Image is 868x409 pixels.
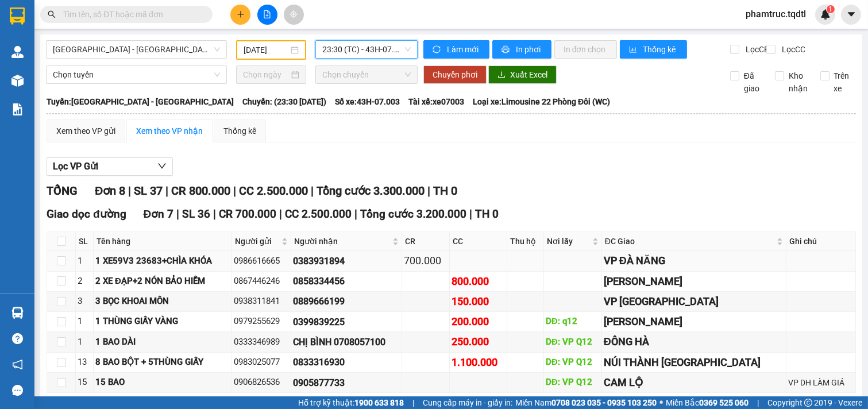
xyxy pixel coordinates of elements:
div: Xem theo VP gửi [56,125,115,137]
th: CC [450,232,507,251]
div: 0333346989 [234,335,289,349]
span: sync [433,45,442,55]
span: 0944551788 [86,34,149,47]
span: Lấy: [5,49,55,60]
span: Miền Nam [515,396,657,409]
span: Người nhận [294,235,390,248]
div: Thống kê [223,125,256,137]
span: Tổng cước 3.300.000 [317,184,425,198]
span: file-add [263,10,271,18]
div: DĐ: VP Q12 [546,356,600,369]
span: 0941417129 [5,33,68,46]
span: Lọc CR [741,43,771,56]
img: logo-vxr [10,7,25,25]
div: Xem theo VP nhận [136,125,203,137]
div: 1 XE59V3 23683+CHÌA KHÓA [95,254,230,268]
img: warehouse-icon [11,46,24,58]
span: | [279,207,282,221]
div: 1 BAO DÀI [95,335,230,349]
div: CAM LỘ [604,375,784,391]
span: Trên xe [830,70,857,95]
span: phamtruc.tqdtl [736,7,815,21]
span: 23:30 (TC) - 43H-07.003 [322,41,410,58]
button: file-add [257,5,277,25]
span: Chuyến: (23:30 [DATE]) [242,95,326,108]
span: Hỗ trợ kỹ thuật: [298,396,404,409]
span: Giao: [86,49,107,60]
div: 0938311841 [234,295,289,308]
div: [PERSON_NAME] [604,273,784,290]
div: 0833316930 [293,355,400,369]
div: 3 [78,295,91,308]
div: 0399839225 [293,315,400,329]
span: message [12,385,23,396]
div: 13 [78,356,91,369]
div: 1 [78,315,91,329]
span: SL 36 [182,207,210,221]
input: Chọn ngày [243,68,289,81]
div: 2 XE ĐẠP+2 NÓN BẢO HIỂM [95,275,230,288]
div: 15 [78,376,91,389]
span: | [233,184,236,198]
span: search [48,10,56,18]
span: Cung cấp máy in - giấy in: [423,396,512,409]
span: 0 [43,79,49,92]
span: TỔNG [47,184,78,198]
div: 8 BAO BỘT + 5THÙNG GIẤY [95,356,230,369]
div: VP ĐÀ NĂNG [604,253,784,269]
p: Gửi: [5,6,84,32]
input: 13/09/2025 [244,44,288,56]
span: Lọc CC [777,43,807,56]
div: 0383931894 [293,254,400,268]
button: syncLàm mới [423,40,489,59]
span: CC: [64,65,80,78]
span: Tổng cước 3.200.000 [360,207,466,221]
img: warehouse-icon [11,307,24,319]
span: Người gửi [235,235,279,248]
span: | [176,207,179,221]
th: Thu hộ [507,232,544,251]
span: | [165,184,168,198]
span: Tài xế: xe07003 [408,95,464,108]
span: aim [290,10,298,18]
span: Số xe: 43H-07.003 [335,95,400,108]
div: 0906826536 [234,376,289,389]
div: 15 BAO [95,376,230,389]
button: aim [284,5,304,25]
span: Lọc VP Gửi [53,159,98,173]
div: [PERSON_NAME] [604,314,784,330]
span: TH 0 [433,184,457,198]
span: Thống kê [643,43,678,56]
span: 100.000 [23,65,64,78]
span: download [497,71,506,80]
span: ĐC Giao [605,235,774,248]
div: 700.000 [404,253,447,269]
div: DĐ: VP Q12 [546,335,600,349]
div: 0983025077 [234,356,289,369]
span: Miền Bắc [666,396,749,409]
img: icon-new-feature [820,9,831,20]
span: question-circle [12,333,23,344]
div: 0979255629 [234,315,289,329]
span: Chọn chuyến [322,66,410,83]
button: printerIn phơi [492,40,551,59]
button: plus [230,5,250,25]
span: | [213,207,216,221]
span: CR: [3,65,20,78]
span: VP 330 [PERSON_NAME] [86,7,168,33]
span: plus [237,10,245,18]
div: 0889666199 [293,294,400,308]
button: caret-down [841,5,861,25]
button: downloadXuất Excel [488,65,557,84]
span: | [757,396,759,409]
span: SL 37 [134,184,163,198]
span: 0 [83,65,90,78]
input: Tìm tên, số ĐT hoặc mã đơn [63,8,199,21]
div: 800.000 [452,273,505,290]
span: Thu hộ: [3,79,40,92]
b: Tuyến: [GEOGRAPHIC_DATA] - [GEOGRAPHIC_DATA] [47,97,234,106]
div: 1 [78,335,91,349]
strong: 0369 525 060 [699,398,749,407]
span: In phơi [516,43,542,56]
span: Chọn tuyến [53,66,220,83]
